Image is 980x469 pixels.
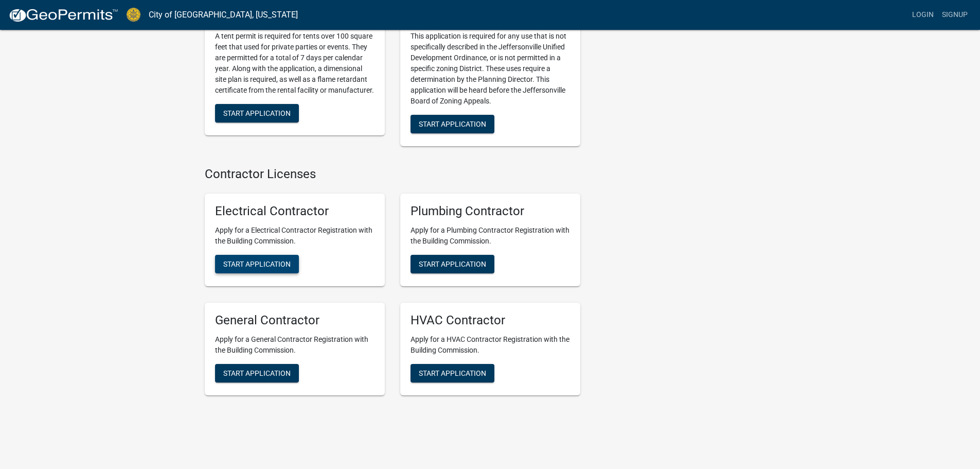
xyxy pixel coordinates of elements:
[223,260,291,268] span: Start Application
[127,8,140,22] img: City of Jeffersonville, Indiana
[419,369,486,377] span: Start Application
[215,364,299,383] button: Start Application
[215,225,375,247] p: Apply for a Electrical Contractor Registration with the Building Commission.
[938,5,972,25] a: Signup
[419,260,486,268] span: Start Application
[411,334,570,356] p: Apply for a HVAC Contractor Registration with the Building Commission.
[149,6,298,24] a: City of [GEOGRAPHIC_DATA], [US_STATE]
[215,31,375,96] p: A tent permit is required for tents over 100 square feet that used for private parties or events....
[419,119,486,128] span: Start Application
[411,255,494,273] button: Start Application
[908,5,938,25] a: Login
[411,364,494,383] button: Start Application
[215,204,375,219] h5: Electrical Contractor
[215,255,299,273] button: Start Application
[411,115,494,133] button: Start Application
[411,225,570,247] p: Apply for a Plumbing Contractor Registration with the Building Commission.
[411,204,570,219] h5: Plumbing Contractor
[215,104,299,123] button: Start Application
[411,31,570,107] p: This application is required for any use that is not specifically described in the Jeffersonville...
[215,313,375,328] h5: General Contractor
[411,313,570,328] h5: HVAC Contractor
[205,167,580,182] h4: Contractor Licenses
[223,369,291,377] span: Start Application
[223,109,291,117] span: Start Application
[215,334,375,356] p: Apply for a General Contractor Registration with the Building Commission.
